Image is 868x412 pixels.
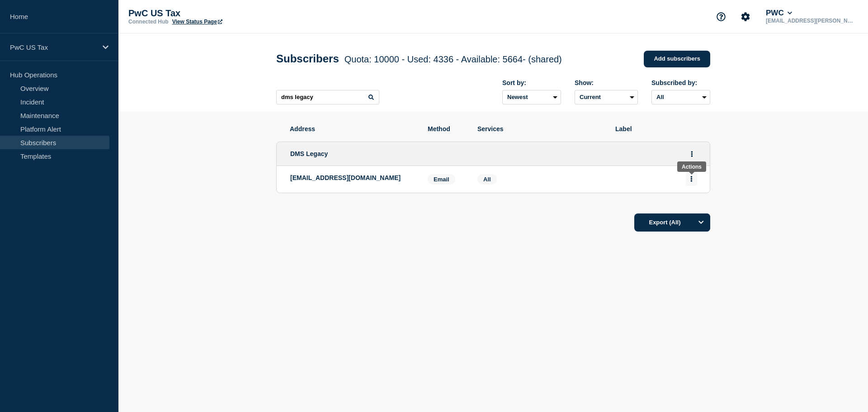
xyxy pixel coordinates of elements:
select: Deleted [575,90,638,104]
button: Export (All) [634,213,710,232]
span: Quota: 10000 - Used: 4336 - Available: 5664 - (shared) [344,54,562,64]
div: Sort by: [502,79,561,86]
span: Address [290,125,414,133]
button: Support [712,7,731,26]
h1: Subscribers [276,52,562,65]
a: View Status Page [172,19,222,25]
span: Method [428,125,464,133]
p: Connected Hub [128,19,169,25]
input: Search subscribers [276,90,379,104]
p: PwC US Tax [128,8,309,19]
select: Subscribed by [651,90,710,104]
div: Actions [682,164,702,170]
button: PWC [764,9,794,18]
span: DMS Legacy [290,150,328,157]
a: Add subscribers [644,51,710,67]
p: [EMAIL_ADDRESS][DOMAIN_NAME] [290,174,414,181]
select: Sort by [502,90,561,104]
span: Email [428,174,455,185]
span: Label [615,125,697,133]
button: Actions [686,147,698,161]
span: Services [477,125,602,133]
p: [EMAIL_ADDRESS][PERSON_NAME][PERSON_NAME][DOMAIN_NAME] [764,18,858,24]
div: Show: [575,79,638,86]
p: PwC US Tax [10,43,97,51]
button: Options [692,213,710,232]
span: All [483,176,491,183]
button: Actions [686,172,697,186]
button: Account settings [736,7,755,26]
div: Subscribed by: [651,79,710,86]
